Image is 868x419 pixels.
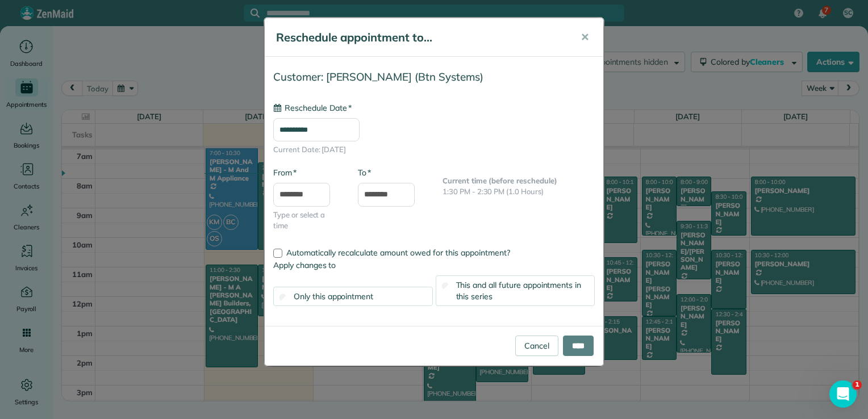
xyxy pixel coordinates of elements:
[273,144,595,156] span: Current Date: [DATE]
[273,71,595,83] h4: Customer: [PERSON_NAME] (Btn Systems)
[443,176,557,185] b: Current time (before reschedule)
[829,380,857,408] iframe: Intercom live chat
[273,167,297,178] label: From
[441,282,449,290] input: This and all future appointments in this series
[515,336,558,356] a: Cancel
[273,102,352,114] label: Reschedule Date
[358,167,371,178] label: To
[294,291,373,301] span: Only this appointment
[273,259,595,271] label: Apply changes to
[279,294,287,301] input: Only this appointment
[853,380,862,389] span: 1
[286,248,510,258] span: Automatically recalculate amount owed for this appointment?
[273,209,341,232] span: Type or select a time
[581,31,589,44] span: ✕
[443,186,595,198] p: 1:30 PM - 2:30 PM (1.0 Hours)
[276,30,565,45] h5: Reschedule appointment to...
[456,280,582,301] span: This and all future appointments in this series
